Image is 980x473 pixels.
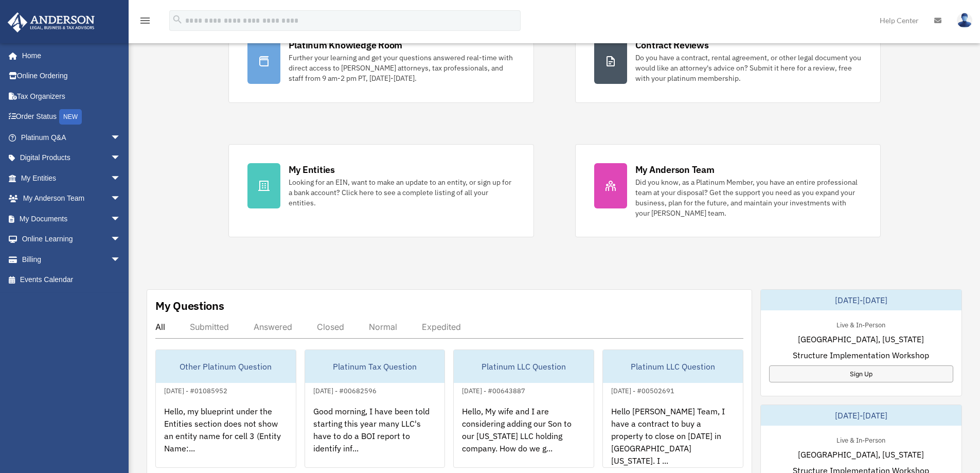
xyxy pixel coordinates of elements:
[111,168,131,189] span: arrow_drop_down
[111,148,131,169] span: arrow_drop_down
[254,322,292,332] div: Answered
[111,249,131,270] span: arrow_drop_down
[7,66,136,86] a: Online Ordering
[139,18,151,27] a: menu
[305,384,385,395] div: [DATE] - #00682596
[7,229,136,250] a: Online Learningarrow_drop_down
[289,163,335,176] div: My Entities
[369,322,397,332] div: Normal
[59,109,82,125] div: NEW
[761,405,961,426] div: [DATE]-[DATE]
[7,148,136,168] a: Digital Productsarrow_drop_down
[603,384,683,395] div: [DATE] - #00502691
[7,127,136,148] a: Platinum Q&Aarrow_drop_down
[111,229,131,250] span: arrow_drop_down
[635,163,715,176] div: My Anderson Team
[190,322,229,332] div: Submitted
[289,39,403,51] div: Platinum Knowledge Room
[156,384,236,395] div: [DATE] - #01085952
[454,350,594,383] div: Platinum LLC Question
[317,322,344,332] div: Closed
[289,177,515,208] div: Looking for an EIN, want to make an update to an entity, or sign up for a bank account? Click her...
[828,319,894,329] div: Live & In-Person
[635,39,709,51] div: Contract Reviews
[155,298,224,313] div: My Questions
[454,384,533,395] div: [DATE] - #00643887
[793,349,929,361] span: Structure Implementation Workshop
[798,333,924,345] span: [GEOGRAPHIC_DATA], [US_STATE]
[635,177,862,218] div: Did you know, as a Platinum Member, you have an entire professional team at your disposal? Get th...
[156,350,296,383] div: Other Platinum Question
[798,448,924,461] span: [GEOGRAPHIC_DATA], [US_STATE]
[139,14,151,27] i: menu
[111,127,131,148] span: arrow_drop_down
[635,52,862,83] div: Do you have a contract, rental agreement, or other legal document you would like an attorney's ad...
[761,290,961,310] div: [DATE]-[DATE]
[7,249,136,270] a: Billingarrow_drop_down
[769,365,953,382] a: Sign Up
[7,107,136,128] a: Order StatusNEW
[7,45,131,66] a: Home
[957,13,972,28] img: User Pic
[5,12,98,32] img: Anderson Advisors Platinum Portal
[7,168,136,188] a: My Entitiesarrow_drop_down
[7,86,136,107] a: Tax Organizers
[172,14,183,25] i: search
[602,349,743,468] a: Platinum LLC Question[DATE] - #00502691Hello [PERSON_NAME] Team, I have a contract to buy a prope...
[289,52,515,83] div: Further your learning and get your questions answered real-time with direct access to [PERSON_NAM...
[453,349,594,468] a: Platinum LLC Question[DATE] - #00643887Hello, My wife and I are considering adding our Son to our...
[111,188,131,209] span: arrow_drop_down
[828,434,894,445] div: Live & In-Person
[228,20,534,103] a: Platinum Knowledge Room Further your learning and get your questions answered real-time with dire...
[7,208,136,229] a: My Documentsarrow_drop_down
[7,188,136,209] a: My Anderson Teamarrow_drop_down
[155,349,296,468] a: Other Platinum Question[DATE] - #01085952Hello, my blueprint under the Entities section does not ...
[111,208,131,230] span: arrow_drop_down
[305,349,446,468] a: Platinum Tax Question[DATE] - #00682596Good morning, I have been told starting this year many LLC...
[603,350,743,383] div: Platinum LLC Question
[575,144,881,237] a: My Anderson Team Did you know, as a Platinum Member, you have an entire professional team at your...
[7,270,136,290] a: Events Calendar
[228,144,534,237] a: My Entities Looking for an EIN, want to make an update to an entity, or sign up for a bank accoun...
[575,20,881,103] a: Contract Reviews Do you have a contract, rental agreement, or other legal document you would like...
[305,350,445,383] div: Platinum Tax Question
[422,322,461,332] div: Expedited
[155,322,165,332] div: All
